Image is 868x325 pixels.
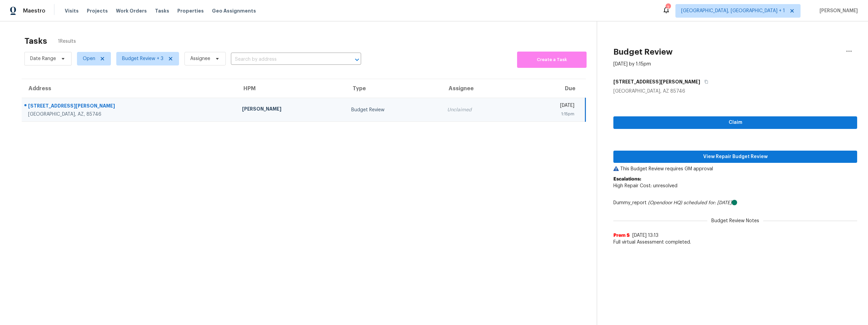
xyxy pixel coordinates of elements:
span: View Repair Budget Review [619,153,852,161]
span: Projects [87,7,108,14]
th: HPM [237,79,346,98]
div: Budget Review [351,107,436,113]
div: [GEOGRAPHIC_DATA], AZ, 85746 [28,111,231,118]
span: [PERSON_NAME] [817,7,858,14]
div: [STREET_ADDRESS][PERSON_NAME] [28,102,231,111]
th: Assignee [442,79,518,98]
span: [DATE] 13:13 [632,233,658,238]
th: Address [22,79,237,98]
span: Open [83,55,95,62]
span: High Repair Cost: unresolved [613,184,677,188]
div: 1:15pm [524,111,574,117]
th: Due [518,79,585,98]
div: Unclaimed [447,107,513,113]
span: Claim [619,118,852,127]
div: Dummy_report [613,199,857,206]
span: Prem S [613,232,630,239]
span: Full virtual Assessment completed. [613,239,857,246]
div: [DATE] by 1:15pm [613,61,651,68]
span: Budget Review + 3 [122,55,163,62]
h5: [STREET_ADDRESS][PERSON_NAME] [613,78,700,85]
span: Geo Assignments [212,7,256,14]
h2: Tasks [24,38,47,44]
div: [DATE] [524,102,574,111]
span: 1 Results [58,38,76,45]
div: 2 [666,4,670,11]
span: Visits [65,7,79,14]
th: Type [346,79,442,98]
span: [GEOGRAPHIC_DATA], [GEOGRAPHIC_DATA] + 1 [681,7,785,14]
span: Budget Review Notes [707,217,763,224]
span: Assignee [190,55,210,62]
div: [PERSON_NAME] [242,106,340,114]
i: scheduled for: [DATE] [684,200,732,205]
i: (Opendoor HQ) [648,200,682,205]
span: Tasks [155,8,169,13]
span: Work Orders [116,7,147,14]
span: Properties [177,7,204,14]
button: Claim [613,116,857,129]
span: Date Range [30,55,56,62]
button: Open [352,55,362,64]
button: Copy Address [700,76,709,88]
div: [GEOGRAPHIC_DATA], AZ 85746 [613,88,857,95]
button: View Repair Budget Review [613,151,857,163]
span: Create a Task [520,56,583,64]
h2: Budget Review [613,49,673,55]
span: Maestro [23,7,45,14]
button: Create a Task [517,52,587,68]
b: Escalations: [613,177,641,181]
input: Search by address [231,54,342,65]
p: This Budget Review requires GM approval [613,166,857,172]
